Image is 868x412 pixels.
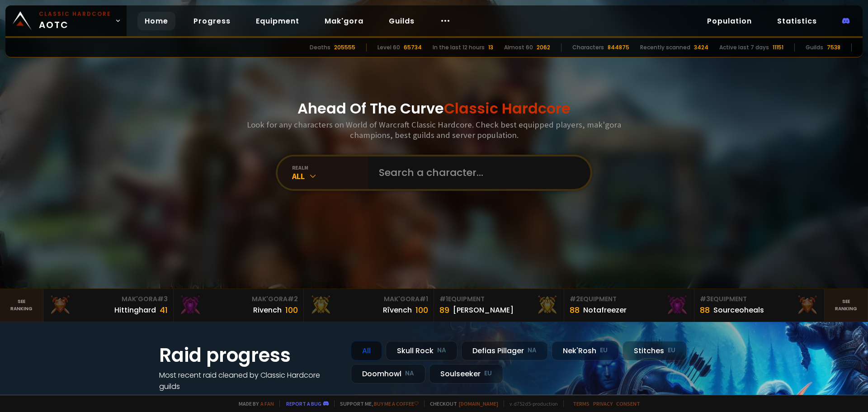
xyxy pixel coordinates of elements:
[570,294,580,303] span: # 2
[573,400,590,407] a: Terms
[373,156,580,189] input: Search a character...
[386,341,458,360] div: Skull Rock
[528,346,537,355] small: NA
[504,43,533,52] div: Almost 60
[285,304,298,316] div: 100
[572,43,604,52] div: Characters
[174,289,304,322] a: Mak'Gora#2Rivench100
[439,294,448,303] span: # 1
[700,294,819,304] div: Equipment
[429,364,503,384] div: Soulseeker
[159,341,340,369] h1: Raid progress
[444,98,571,118] span: Classic Hardcore
[286,400,321,407] a: Report a bug
[159,369,340,392] h4: Most recent raid cleaned by Classic Hardcore guilds
[377,43,400,52] div: Level 60
[593,400,613,407] a: Privacy
[825,289,868,322] a: Seeranking
[439,294,558,304] div: Equipment
[437,346,446,355] small: NA
[600,346,608,355] small: EU
[424,400,498,407] span: Checkout
[623,341,687,360] div: Stitches
[39,10,111,32] span: AOTC
[453,304,514,316] div: [PERSON_NAME]
[459,400,498,407] a: [DOMAIN_NAME]
[433,43,485,52] div: In the last 12 hours
[243,119,625,140] h3: Look for any characters on World of Warcraft Classic Hardcore. Check best equipped players, mak'g...
[43,289,174,322] a: Mak'Gora#3Hittinghard41
[310,43,330,52] div: Deaths
[461,341,548,360] div: Defias Pillager
[415,304,428,316] div: 100
[434,289,564,322] a: #1Equipment89[PERSON_NAME]
[608,43,629,52] div: 844875
[260,400,274,407] a: a fan
[827,43,840,52] div: 7538
[806,43,823,52] div: Guilds
[157,294,168,303] span: # 3
[304,289,434,322] a: Mak'Gora#1Rîvench100
[186,12,238,30] a: Progress
[249,12,307,30] a: Equipment
[719,43,769,52] div: Active last 7 days
[537,43,550,52] div: 2062
[694,43,708,52] div: 3424
[292,171,368,181] div: All
[694,289,825,322] a: #3Equipment88Sourceoheals
[317,12,371,30] a: Mak'gora
[137,12,175,30] a: Home
[334,400,419,407] span: Support me,
[504,400,558,407] span: v. d752d5 - production
[159,393,218,403] a: See all progress
[405,369,414,378] small: NA
[292,164,368,171] div: realm
[564,289,694,322] a: #2Equipment88Notafreezer
[5,5,127,36] a: Classic HardcoreAOTC
[700,12,759,30] a: Population
[382,12,422,30] a: Guilds
[583,304,627,316] div: Notafreezer
[552,341,619,360] div: Nek'Rosh
[39,10,111,18] small: Classic Hardcore
[351,364,425,384] div: Doomhowl
[49,294,168,304] div: Mak'Gora
[383,304,412,316] div: Rîvench
[404,43,422,52] div: 65734
[488,43,493,52] div: 13
[616,400,640,407] a: Consent
[484,369,492,378] small: EU
[297,98,571,119] h1: Ahead Of The Curve
[114,304,156,316] div: Hittinghard
[570,294,689,304] div: Equipment
[640,43,690,52] div: Recently scanned
[439,304,449,316] div: 89
[700,304,710,316] div: 88
[253,304,282,316] div: Rivench
[309,294,428,304] div: Mak'Gora
[770,12,824,30] a: Statistics
[668,346,675,355] small: EU
[773,43,783,52] div: 11151
[700,294,710,303] span: # 3
[374,400,419,407] a: Buy me a coffee
[179,294,298,304] div: Mak'Gora
[713,304,764,316] div: Sourceoheals
[420,294,428,303] span: # 1
[334,43,355,52] div: 205555
[570,304,580,316] div: 88
[351,341,382,360] div: All
[288,294,298,303] span: # 2
[233,400,274,407] span: Made by
[160,304,168,316] div: 41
